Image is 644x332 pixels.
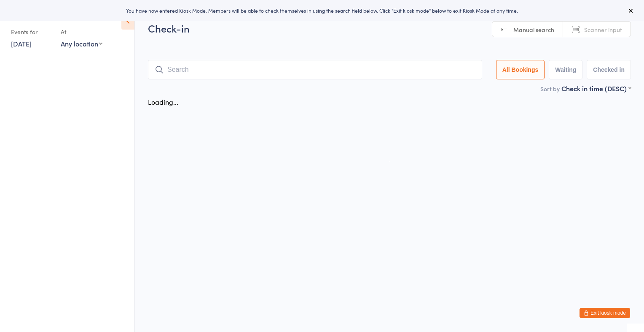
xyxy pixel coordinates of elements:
button: Exit kiosk mode [580,308,630,318]
button: All Bookings [496,60,545,79]
div: Any location [61,39,102,48]
div: Check in time (DESC) [561,84,631,93]
span: Scanner input [584,25,622,34]
span: Manual search [513,25,554,34]
div: At [61,25,102,39]
a: [DATE] [11,39,32,48]
label: Sort by [540,84,560,93]
h2: Check-in [148,21,631,35]
button: Checked in [587,60,631,79]
div: Loading... [148,97,178,106]
button: Waiting [549,60,582,79]
div: Events for [11,25,52,39]
input: Search [148,60,482,79]
div: You have now entered Kiosk Mode. Members will be able to check themselves in using the search fie... [13,7,631,14]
